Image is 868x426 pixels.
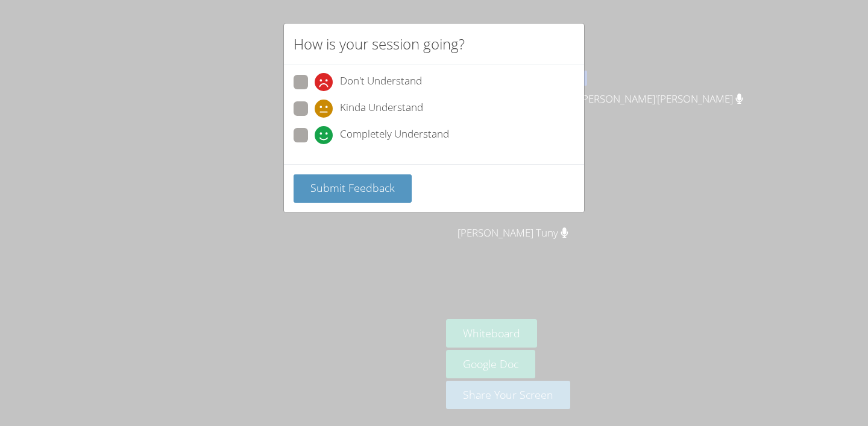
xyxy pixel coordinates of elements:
button: Submit Feedback [294,174,412,203]
span: Completely Understand [340,126,449,144]
h2: How is your session going? [294,33,465,55]
span: Kinda Understand [340,100,423,118]
span: Submit Feedback [310,180,395,195]
span: Don't Understand [340,73,422,91]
